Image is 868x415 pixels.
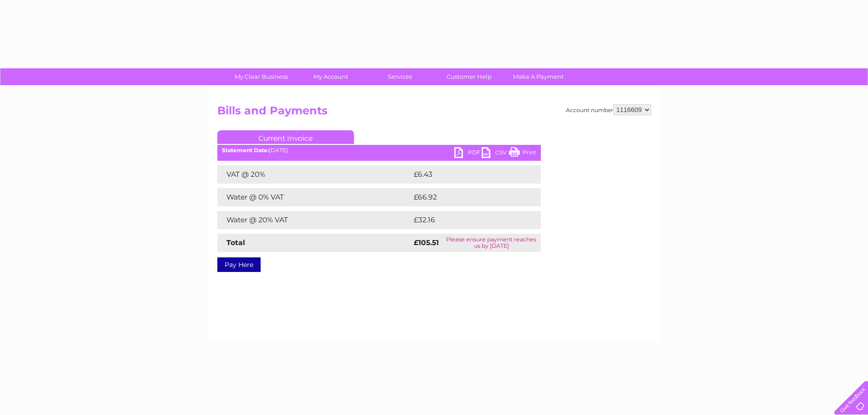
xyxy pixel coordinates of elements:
a: Services [362,68,437,85]
a: CSV [482,147,509,160]
div: Account number [566,104,651,115]
a: My Account [293,68,368,85]
h2: Bills and Payments [217,104,651,122]
b: Statement Date: [222,147,269,154]
td: VAT @ 20% [217,165,411,184]
a: Customer Help [431,68,507,85]
td: £6.43 [411,165,519,184]
td: Please ensure payment reaches us by [DATE] [442,234,540,252]
td: £32.16 [411,211,522,229]
div: [DATE] [217,147,541,154]
strong: Total [226,238,245,247]
a: Print [509,147,536,160]
strong: £105.51 [414,238,439,247]
a: Current Invoice [217,130,354,144]
a: My Clear Business [224,68,299,85]
a: PDF [454,147,482,160]
a: Make A Payment [501,68,576,85]
td: £66.92 [411,188,523,206]
td: Water @ 0% VAT [217,188,411,206]
a: Pay Here [217,257,261,272]
td: Water @ 20% VAT [217,211,411,229]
